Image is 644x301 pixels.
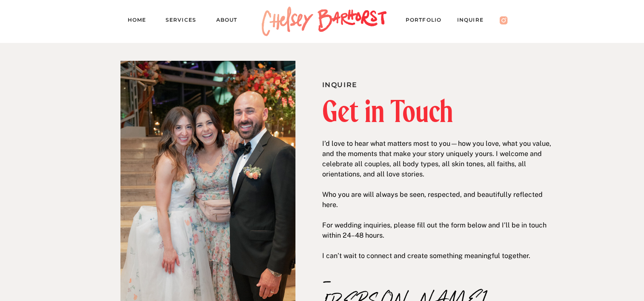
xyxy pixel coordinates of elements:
[322,79,504,88] h1: Inquire
[216,15,246,27] a: About
[322,97,550,126] h2: Get in Touch
[128,15,153,27] a: Home
[166,15,204,27] a: Services
[457,15,492,27] a: Inquire
[322,270,396,288] p: –[PERSON_NAME]
[322,139,552,238] p: I’d love to hear what matters most to you—how you love, what you value, and the moments that make...
[406,15,450,27] a: PORTFOLIO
